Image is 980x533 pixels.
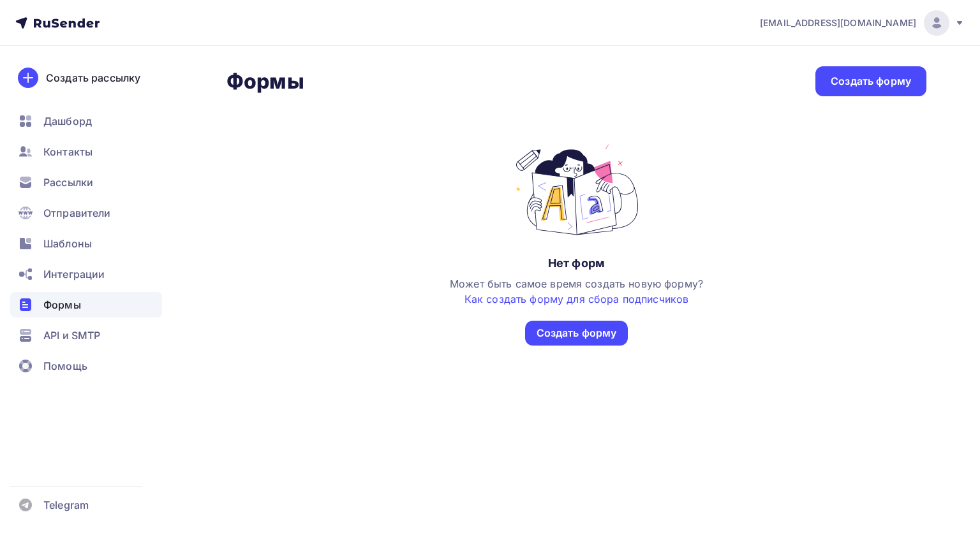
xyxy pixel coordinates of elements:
[10,170,162,195] a: Рассылки
[537,326,617,340] div: Создать форму
[43,328,100,343] span: API и SMTP
[43,358,87,374] span: Помощь
[10,139,162,164] a: Контакты
[10,231,162,256] a: Шаблоны
[46,70,140,85] div: Создать рассылку
[43,144,93,159] span: Контакты
[548,256,605,271] div: Нет форм
[450,277,703,305] span: Может быть самое время создать новую форму?
[43,297,81,312] span: Формы
[10,292,162,318] a: Формы
[43,175,93,190] span: Рассылки
[760,17,916,29] span: [EMAIL_ADDRESS][DOMAIN_NAME]
[226,69,304,94] h2: Формы
[10,108,162,134] a: Дашборд
[10,200,162,226] a: Отправители
[43,266,105,282] span: Интеграции
[43,113,92,129] span: Дашборд
[831,74,911,89] div: Создать форму
[464,293,688,305] a: Как создать форму для сбора подписчиков
[43,236,92,251] span: Шаблоны
[43,497,89,513] span: Telegram
[43,205,111,221] span: Отправители
[760,10,965,36] a: [EMAIL_ADDRESS][DOMAIN_NAME]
